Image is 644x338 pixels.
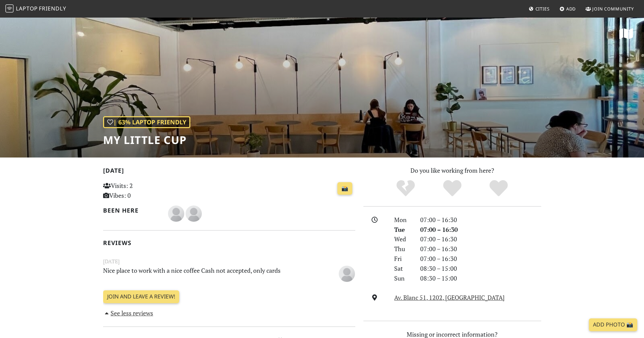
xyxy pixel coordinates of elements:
div: 07:00 – 16:30 [416,244,545,254]
h1: My Little Cup [103,134,190,146]
span: Laptop [16,5,38,12]
p: Do you like working from here? [363,166,541,175]
div: 07:00 – 16:30 [416,215,545,225]
div: 08:30 – 15:00 [416,273,545,283]
div: Mon [390,215,416,225]
a: 📸 [337,182,352,195]
div: Thu [390,244,416,254]
span: Mariah Lima-Kuderer [168,209,186,217]
div: Fri [390,254,416,264]
h2: Reviews [103,239,355,246]
small: [DATE] [99,257,359,266]
span: Gent Rifié [339,269,355,277]
h2: [DATE] [103,167,355,177]
a: Cities [526,3,552,15]
span: Friendly [39,5,66,12]
div: 07:00 – 16:30 [416,225,545,235]
a: Av. Blanc 51, 1202, [GEOGRAPHIC_DATA] [394,293,505,301]
a: Add Photo 📸 [589,318,637,331]
div: No [382,179,429,198]
span: Gent Rifié [186,209,202,217]
span: Join Community [592,6,634,12]
span: Add [566,6,576,12]
div: Sun [390,273,416,283]
div: 07:00 – 16:30 [416,254,545,264]
p: Nice place to work with a nice coffee Cash not accepted, only cards [99,266,316,281]
div: Tue [390,225,416,235]
p: Visits: 2 Vibes: 0 [103,181,182,200]
h2: Been here [103,207,160,214]
a: See less reviews [103,309,153,317]
a: Join Community [583,3,637,15]
div: 08:30 – 15:00 [416,264,545,273]
div: Definitely! [475,179,522,198]
a: Join and leave a review! [103,290,179,303]
img: blank-535327c66bd565773addf3077783bbfce4b00ec00e9fd257753287c682c7fa38.png [339,266,355,282]
div: Wed [390,234,416,244]
a: LaptopFriendly LaptopFriendly [5,3,66,15]
a: Add [557,3,579,15]
img: blank-535327c66bd565773addf3077783bbfce4b00ec00e9fd257753287c682c7fa38.png [186,206,202,222]
div: Yes [429,179,476,198]
div: | 63% Laptop Friendly [103,116,190,128]
div: Sat [390,264,416,273]
span: Cities [535,6,550,12]
img: LaptopFriendly [5,4,14,13]
img: blank-535327c66bd565773addf3077783bbfce4b00ec00e9fd257753287c682c7fa38.png [168,206,184,222]
div: 07:00 – 16:30 [416,234,545,244]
